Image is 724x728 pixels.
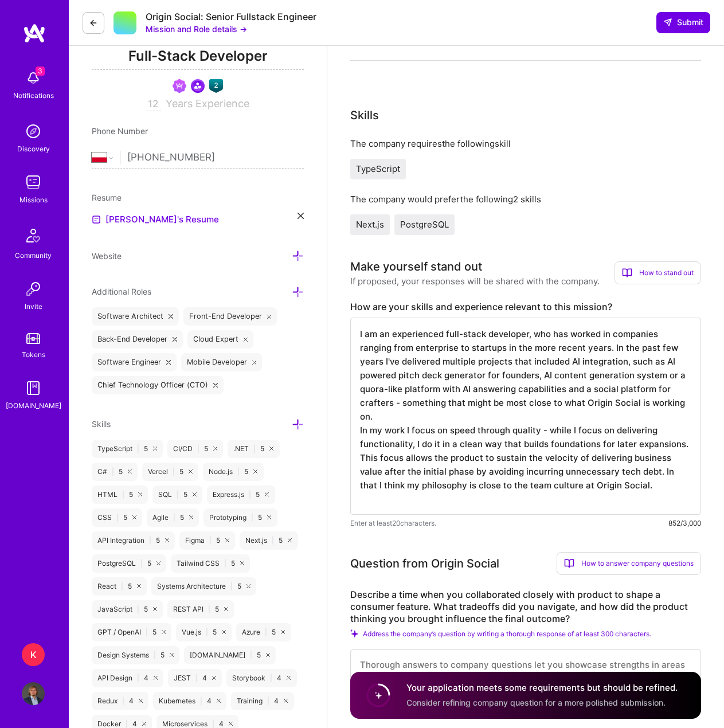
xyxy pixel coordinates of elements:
[663,18,672,27] i: icon SendLight
[19,682,48,705] a: User Avatar
[212,676,216,680] i: icon Close
[147,508,199,527] div: Agile 5
[350,193,701,205] div: The company would prefer the following 2 skills
[250,651,252,660] span: |
[92,213,219,226] a: [PERSON_NAME]'s Resume
[92,623,171,641] div: GPT / OpenAI 5
[265,492,269,496] i: icon Close
[253,444,256,453] span: |
[137,674,139,683] span: |
[207,486,275,504] div: Express.js 5
[132,515,136,519] i: icon Close
[173,79,186,93] img: Been on Mission
[22,277,45,300] img: Invite
[22,682,45,705] img: User Avatar
[15,249,52,261] div: Community
[92,215,101,224] img: Resume
[281,630,285,634] i: icon Close
[208,605,210,614] span: |
[350,301,701,313] label: How are your skills and experience relevant to this mission?
[400,219,449,230] span: PostgreSQL
[167,440,223,458] div: CI/CD 5
[244,337,248,342] i: icon Close
[36,66,45,76] span: 3
[139,699,143,703] i: icon Close
[350,138,701,150] div: The company requires the following skill
[22,377,45,400] img: guide book
[251,513,253,522] span: |
[92,554,166,573] div: PostgreSQL 5
[116,513,119,522] span: |
[154,651,156,660] span: |
[350,258,482,275] div: Make yourself stand out
[92,330,183,349] div: Back-End Developer
[266,653,270,657] i: icon Close
[152,486,202,504] div: SQL 5
[240,561,244,565] i: icon Close
[167,600,234,619] div: REST API 5
[22,120,45,143] img: discovery
[217,699,221,703] i: icon Close
[189,515,193,519] i: icon Close
[197,444,199,453] span: |
[272,536,274,545] span: |
[89,18,98,28] i: icon LeftArrowDark
[298,213,304,219] i: icon Close
[92,419,111,429] span: Skills
[237,467,240,476] span: |
[284,699,288,703] i: icon Close
[230,582,233,591] span: |
[22,643,45,666] div: K
[209,536,212,545] span: |
[146,11,316,23] div: Origin Social: Senior Fullstack Engineer
[189,469,193,473] i: icon Close
[168,669,222,687] div: JEST 4
[240,531,298,550] div: Next.js 5
[229,722,233,726] i: icon Close
[267,314,272,319] i: icon Close
[26,333,40,344] img: tokens
[170,653,174,657] i: icon Close
[246,584,251,588] i: icon Close
[151,577,256,596] div: Systems Architecture 5
[19,194,48,206] div: Missions
[162,630,166,634] i: icon Close
[13,89,54,101] div: Notifications
[149,536,151,545] span: |
[222,630,226,634] i: icon Close
[122,490,124,499] span: |
[231,692,293,710] div: Training 4
[350,629,358,637] i: Check
[137,605,139,614] span: |
[92,353,177,371] div: Software Engineer
[350,517,436,529] span: Enter at least 20 characters.
[249,490,251,499] span: |
[288,538,292,542] i: icon Close
[564,558,574,569] i: icon BookOpen
[153,692,226,710] div: Kubernetes 4
[224,559,226,568] span: |
[406,682,678,694] h4: Your application meets some requirements but should be refined.
[171,554,250,573] div: Tailwind CSS 5
[173,513,175,522] span: |
[122,696,124,706] span: |
[92,440,163,458] div: TypeScript 5
[92,287,151,296] span: Additional Roles
[356,219,384,230] span: Next.js
[137,584,141,588] i: icon Close
[92,531,175,550] div: API Integration 5
[236,623,291,641] div: Azure 5
[92,307,179,326] div: Software Architect
[191,79,205,93] img: Community leader
[173,467,175,476] span: |
[350,589,701,625] label: Describe a time when you collaborated closely with product to shape a consumer feature. What trad...
[350,555,499,572] div: Question from Origin Social
[615,261,701,284] div: How to stand out
[25,300,42,312] div: Invite
[153,607,157,611] i: icon Close
[622,268,632,278] i: icon BookOpen
[350,275,600,287] div: If proposed, your responses will be shared with the company.
[22,349,45,361] div: Tokens
[173,337,177,342] i: icon Close
[165,538,169,542] i: icon Close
